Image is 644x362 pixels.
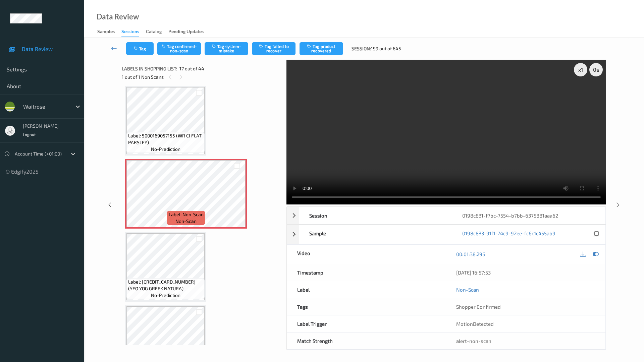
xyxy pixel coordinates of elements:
[122,73,282,81] div: 1 out of 1 Non Scans
[287,264,446,281] div: Timestamp
[151,146,180,153] span: no-prediction
[168,27,210,37] a: Pending Updates
[128,279,203,292] span: Label: [CREDIT_CARD_NUMBER] (YEO YOG GREEK NATURA)
[371,45,401,52] span: 199 out of 645
[252,42,296,55] button: Tag failed to recover
[299,207,452,224] div: Session
[452,207,605,224] div: 0198c831-f7bc-7554-b7bb-6375881aaa62
[128,132,203,146] span: Label: 5000169057155 (WR CI FLAT PARSLEY)
[146,27,168,37] a: Catalog
[287,207,606,224] div: Session0198c831-f7bc-7554-b7bb-6375881aaa62
[456,304,501,310] span: Shopper Confirmed
[299,225,452,244] div: Sample
[97,28,115,37] div: Samples
[97,27,121,37] a: Samples
[287,315,446,332] div: Label Trigger
[168,28,204,37] div: Pending Updates
[126,42,154,55] button: Tag
[205,42,248,55] button: Tag system-mistake
[446,315,605,332] div: MotionDetected
[456,251,485,257] a: 00:01:38.296
[157,42,201,55] button: Tag confirmed-non-scan
[287,298,446,315] div: Tags
[97,13,139,20] div: Data Review
[121,27,146,37] a: Sessions
[169,211,204,218] span: Label: Non-Scan
[121,28,139,37] div: Sessions
[456,338,595,344] div: alert-non-scan
[122,65,177,72] span: Labels in shopping list:
[287,281,446,298] div: Label
[146,28,162,37] div: Catalog
[175,218,197,225] span: non-scan
[287,333,446,349] div: Match Strength
[456,269,595,276] div: [DATE] 16:57:53
[456,286,479,293] a: Non-Scan
[151,292,180,299] span: no-prediction
[179,65,204,72] span: 17 out of 44
[287,225,606,244] div: Sample0198c833-91f1-74c9-92ee-fc6c1c455ab9
[352,45,371,52] span: Session:
[589,63,603,76] div: 0 s
[287,245,446,264] div: Video
[574,63,587,76] div: x 1
[462,230,555,239] a: 0198c833-91f1-74c9-92ee-fc6c1c455ab9
[300,42,343,55] button: Tag product recovered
